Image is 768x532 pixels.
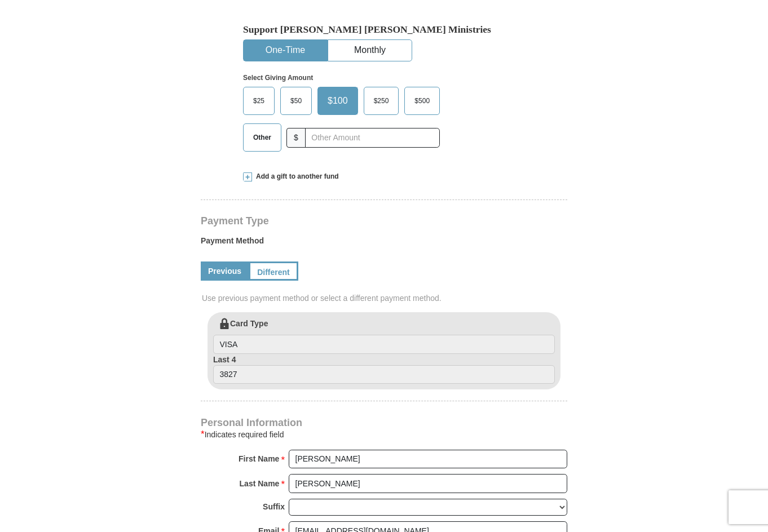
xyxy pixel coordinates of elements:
input: Card Type [213,335,555,354]
button: One-Time [244,40,327,61]
button: Monthly [328,40,412,61]
strong: Suffix [263,499,285,515]
div: Indicates required field [201,428,567,441]
strong: Select Giving Amount [243,74,313,82]
strong: Last Name [240,476,280,491]
strong: First Name [239,451,279,467]
label: Payment Method [201,235,567,252]
span: $500 [409,92,435,109]
label: Card Type [213,318,555,354]
a: Different [249,261,298,281]
h5: Support [PERSON_NAME] [PERSON_NAME] Ministries [243,24,525,36]
span: Add a gift to another fund [252,172,339,181]
h4: Payment Type [201,216,567,225]
label: Last 4 [213,354,555,384]
span: $100 [322,92,354,109]
span: $25 [248,92,270,109]
span: Other [248,129,277,146]
span: $50 [285,92,307,109]
span: $250 [368,92,395,109]
input: Last 4 [213,365,555,384]
h4: Personal Information [201,418,567,427]
input: Other Amount [305,128,440,148]
span: $ [286,128,306,148]
span: Use previous payment method or select a different payment method. [202,292,568,304]
a: Previous [201,261,249,281]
